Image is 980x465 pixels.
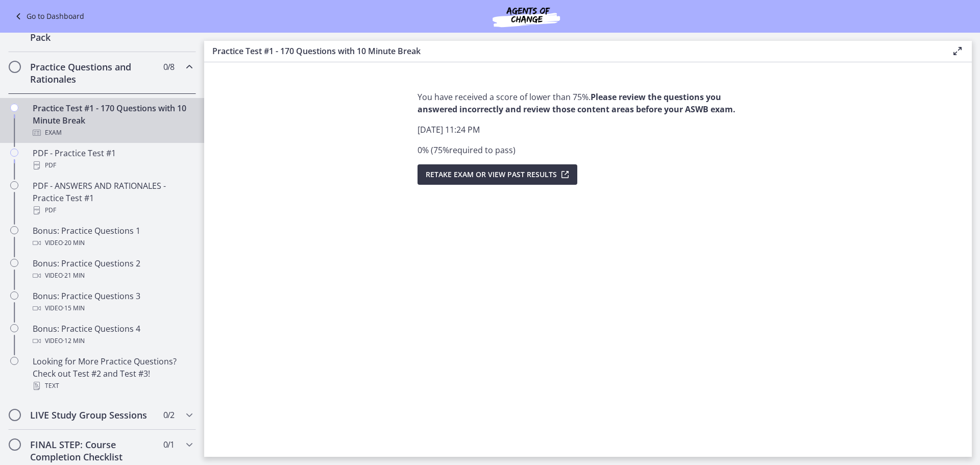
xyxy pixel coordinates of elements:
[63,302,85,314] span: · 15 min
[30,438,155,463] h2: FINAL STEP: Course Completion Checklist
[418,164,577,185] button: Retake Exam OR View Past Results
[33,355,192,392] div: Looking for More Practice Questions? Check out Test #2 and Test #3!
[33,380,192,392] div: Text
[33,204,192,216] div: PDF
[212,45,935,57] h3: Practice Test #1 - 170 Questions with 10 Minute Break
[163,438,174,451] span: 0 / 1
[33,335,192,347] div: Video
[426,168,557,181] span: Retake Exam OR View Past Results
[33,102,192,139] div: Practice Test #1 - 170 Questions with 10 Minute Break
[33,257,192,282] div: Bonus: Practice Questions 2
[63,270,85,282] span: · 21 min
[33,237,192,249] div: Video
[33,147,192,172] div: PDF - Practice Test #1
[163,409,174,421] span: 0 / 2
[465,4,587,29] img: Agents of Change Social Work Test Prep
[418,91,758,115] p: You have received a score of lower than 75%.
[63,335,85,347] span: · 12 min
[33,159,192,172] div: PDF
[33,127,192,139] div: Exam
[30,61,155,85] h2: Practice Questions and Rationales
[33,180,192,216] div: PDF - ANSWERS AND RATIONALES - Practice Test #1
[33,270,192,282] div: Video
[33,290,192,314] div: Bonus: Practice Questions 3
[63,237,85,249] span: · 20 min
[33,323,192,347] div: Bonus: Practice Questions 4
[30,409,155,421] h2: LIVE Study Group Sessions
[418,144,516,156] span: 0 % ( 75 % required to pass )
[163,61,174,73] span: 0 / 8
[12,10,84,22] a: Go to Dashboard
[33,302,192,314] div: Video
[418,124,480,135] span: [DATE] 11:24 PM
[33,225,192,249] div: Bonus: Practice Questions 1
